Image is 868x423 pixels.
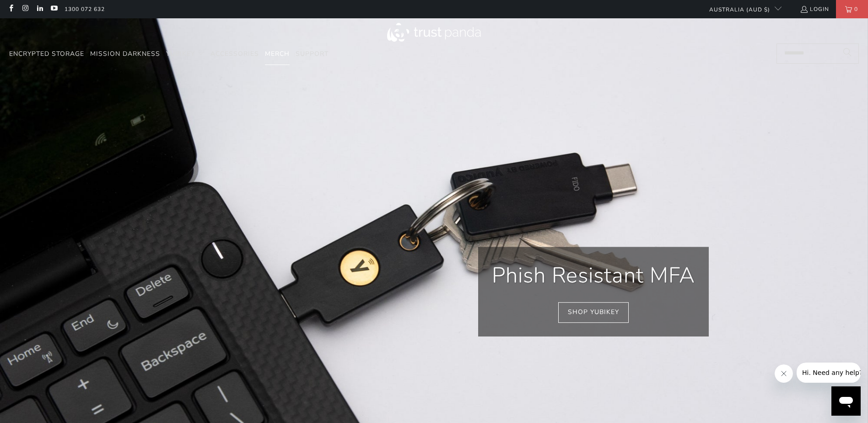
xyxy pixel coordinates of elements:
a: Accessories [210,43,259,65]
a: Login [800,4,829,14]
span: Encrypted Storage [9,49,84,58]
a: 1300 072 632 [65,4,105,14]
a: Trust Panda Australia on LinkedIn [36,5,43,13]
span: Merch [265,49,290,58]
a: Support [296,43,329,65]
span: Accessories [210,49,259,58]
summary: YubiKey [166,43,205,65]
button: Search [836,43,859,64]
iframe: Close message [775,364,793,383]
a: Trust Panda Australia on Facebook [7,5,15,13]
span: Support [296,49,329,58]
nav: Translation missing: en.navigation.header.main_nav [9,43,329,65]
a: Trust Panda Australia on YouTube [50,5,58,13]
a: Mission Darkness [90,43,160,65]
p: Phish Resistant MFA [492,260,695,291]
a: Shop YubiKey [558,302,629,323]
span: Hi. Need any help? [5,6,66,14]
iframe: Message from company [797,363,861,383]
a: Encrypted Storage [9,43,84,65]
iframe: Button to launch messaging window [831,386,861,416]
span: YubiKey [166,49,195,58]
span: Mission Darkness [90,49,160,58]
input: Search... [776,43,859,64]
a: Trust Panda Australia on Instagram [21,5,29,13]
img: Trust Panda Australia [387,23,481,42]
a: Merch [265,43,290,65]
